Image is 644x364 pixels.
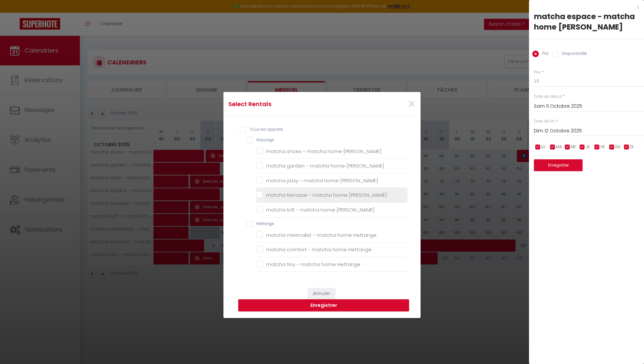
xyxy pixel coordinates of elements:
[407,94,416,114] span: ×
[559,51,587,58] label: Disponibilité
[630,144,633,150] span: DI
[534,11,639,32] div: matcha espace - matcha home [PERSON_NAME]
[556,144,562,150] span: MA
[266,177,378,184] span: matcha jazzy - matcha home [PERSON_NAME]
[238,299,409,312] button: Enregistrer
[228,100,350,109] h4: Select Rentals
[541,144,545,150] span: LU
[266,232,377,239] span: matcha minimalist - matcha home Hettange
[534,118,555,125] label: Date de fin
[407,97,416,111] button: Close
[529,3,639,11] div: x
[586,144,590,150] span: JE
[266,148,381,155] span: matcha shoes - matcha home [PERSON_NAME]
[615,144,620,150] span: SA
[534,159,583,171] button: Enregistrer
[600,144,605,150] span: VE
[308,288,335,299] button: Annuler
[266,261,360,268] span: matcha tiny - matcha home Hettange
[534,94,562,100] label: Date de début
[534,69,540,76] label: Prix
[571,144,576,150] span: ME
[539,51,549,58] label: Prix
